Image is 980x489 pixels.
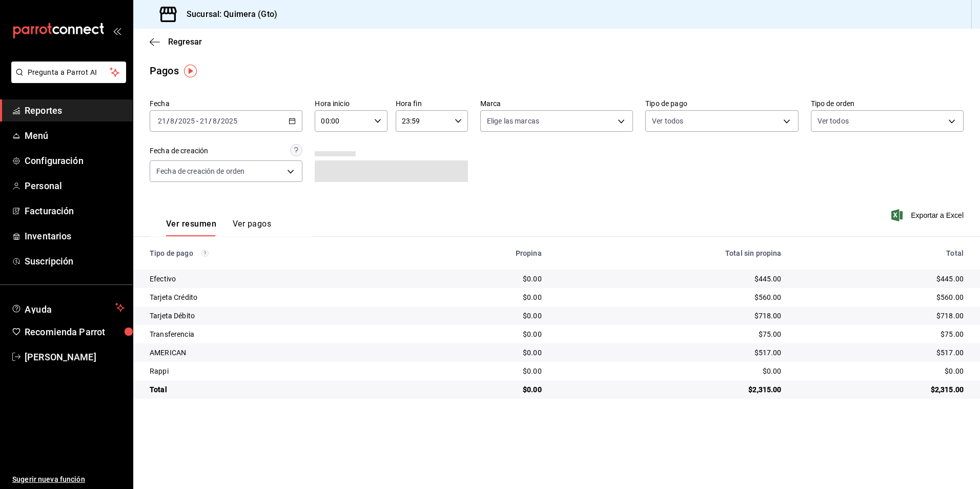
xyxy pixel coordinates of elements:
[167,117,170,125] span: /
[113,27,121,35] button: open_drawer_menu
[798,384,964,395] div: $2,315.00
[25,350,125,364] span: [PERSON_NAME]
[12,474,125,485] span: Sugerir nueva función
[184,65,197,77] img: Tooltip marker
[201,250,209,257] svg: Los pagos realizados con Pay y otras terminales son montos brutos.
[196,117,198,125] span: -
[558,348,782,358] div: $517.00
[798,348,964,358] div: $517.00
[11,62,126,83] button: Pregunta a Parrot AI
[417,366,542,376] div: $0.00
[798,366,964,376] div: $0.00
[217,117,220,125] span: /
[315,100,387,107] label: Hora inicio
[811,100,964,107] label: Tipo de orden
[25,325,125,339] span: Recomienda Parrot
[28,67,110,78] span: Pregunta a Parrot AI
[150,311,401,321] div: Tarjeta Débito
[150,292,401,302] div: Tarjeta Crédito
[818,116,849,126] span: Ver todos
[212,117,217,125] input: --
[558,249,782,257] div: Total sin propina
[558,384,782,395] div: $2,315.00
[150,37,202,47] button: Regresar
[645,100,798,107] label: Tipo de pago
[7,74,126,85] a: Pregunta a Parrot AI
[396,100,468,107] label: Hora fin
[150,274,401,284] div: Efectivo
[417,329,542,339] div: $0.00
[558,366,782,376] div: $0.00
[798,292,964,302] div: $560.00
[558,329,782,339] div: $75.00
[25,254,125,268] span: Suscripción
[798,329,964,339] div: $75.00
[157,117,167,125] input: --
[156,166,244,176] span: Fecha de creación de orden
[25,104,125,117] span: Reportes
[798,311,964,321] div: $718.00
[166,219,271,236] div: navigation tabs
[25,204,125,218] span: Facturación
[25,301,111,314] span: Ayuda
[558,292,782,302] div: $560.00
[233,219,271,236] button: Ver pagos
[175,117,178,125] span: /
[417,274,542,284] div: $0.00
[166,219,216,236] button: Ver resumen
[417,249,542,257] div: Propina
[25,229,125,243] span: Inventarios
[170,117,175,125] input: --
[417,292,542,302] div: $0.00
[199,117,209,125] input: --
[150,100,302,107] label: Fecha
[558,274,782,284] div: $445.00
[209,117,212,125] span: /
[487,116,539,126] span: Elige las marcas
[178,117,195,125] input: ----
[150,249,401,257] div: Tipo de pago
[798,274,964,284] div: $445.00
[150,329,401,339] div: Transferencia
[417,384,542,395] div: $0.00
[150,384,401,395] div: Total
[25,179,125,193] span: Personal
[150,348,401,358] div: AMERICAN
[417,311,542,321] div: $0.00
[417,348,542,358] div: $0.00
[652,116,683,126] span: Ver todos
[178,8,277,21] h3: Sucursal: Quimera (Gto)
[150,63,179,78] div: Pagos
[150,146,208,156] div: Fecha de creación
[220,117,238,125] input: ----
[893,209,964,221] button: Exportar a Excel
[558,311,782,321] div: $718.00
[798,249,964,257] div: Total
[25,129,125,142] span: Menú
[150,366,401,376] div: Rappi
[25,154,125,168] span: Configuración
[168,37,202,47] span: Regresar
[480,100,633,107] label: Marca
